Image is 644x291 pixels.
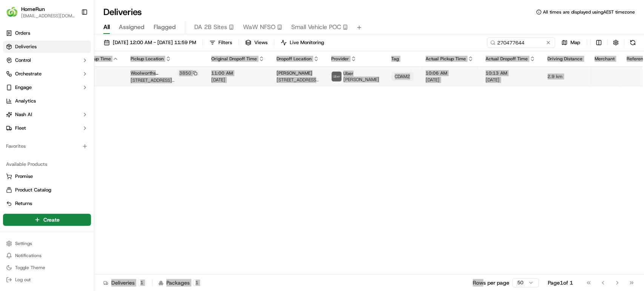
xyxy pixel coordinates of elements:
input: Type to search [487,37,555,48]
button: HomeRunHomeRun[EMAIL_ADDRESS][DOMAIN_NAME] [3,3,78,21]
span: Engage [15,84,32,91]
div: 3850 [177,70,199,77]
div: 1 [193,279,201,286]
span: Promise [15,173,33,180]
span: Create [43,216,60,224]
span: Small Vehicle POC [291,23,341,32]
button: Refresh [627,37,638,48]
button: Map [558,37,584,48]
span: Assigned [119,23,144,32]
span: Fleet [15,125,26,132]
span: Orchestrate [15,70,41,77]
a: Analytics [3,95,91,107]
span: Merchant [595,56,615,62]
button: Live Monitoring [277,37,327,48]
span: Analytics [15,98,36,104]
span: Toggle Theme [15,265,45,271]
p: Rows per page [473,279,509,286]
span: 10:13 AM [486,70,535,76]
span: Views [254,39,267,46]
h1: Deliveries [103,6,142,18]
button: Log out [3,274,91,285]
button: Product Catalog [3,184,91,196]
span: Map [570,39,580,46]
a: Returns [6,200,88,207]
div: Page 1 of 1 [548,279,573,286]
span: Log out [15,277,31,283]
span: DA 2B Sites [194,23,227,32]
span: Nash AI [15,111,32,118]
button: Create [3,214,91,226]
span: Returns [15,200,32,207]
span: [STREET_ADDRESS][PERSON_NAME] [131,77,199,83]
button: Engage [3,81,91,93]
span: [DATE] [426,77,473,83]
span: [PERSON_NAME] [277,70,312,76]
span: Tag [391,56,399,62]
span: Control [15,57,31,64]
span: Settings [15,240,32,247]
span: 10:06 AM [426,70,473,76]
img: uber-new-logo.jpeg [332,72,341,81]
span: Original Dropoff Time [211,56,257,62]
div: Packages [158,279,201,286]
button: [DATE] 12:00 AM - [DATE] 11:59 PM [100,37,200,48]
span: Product Catalog [15,187,51,193]
span: 11:00 AM [211,70,264,76]
a: Deliveries [3,41,91,53]
span: CDAM2 [395,74,410,80]
span: All times are displayed using AEST timezone [543,9,635,15]
button: Nash AI [3,109,91,121]
div: Deliveries [103,279,146,286]
button: Toggle Theme [3,262,91,273]
a: Product Catalog [6,187,88,193]
img: HomeRun [6,6,18,18]
button: Orchestrate [3,68,91,80]
span: All [103,23,110,32]
span: Orders [15,30,30,37]
span: Actual Pickup Time [426,56,466,62]
button: Fleet [3,122,91,134]
span: Pickup Location [131,56,164,62]
span: Dropoff Location [277,56,312,62]
button: Notifications [3,250,91,261]
div: 1 [138,279,146,286]
div: Available Products [3,158,91,170]
span: [DATE] [486,77,535,83]
a: Orders [3,27,91,39]
span: [DATE] [211,77,264,83]
span: Deliveries [15,43,37,50]
span: Provider [331,56,349,62]
span: [PERSON_NAME] [343,77,379,83]
span: Filters [218,39,232,46]
span: Woolworths [PERSON_NAME][GEOGRAPHIC_DATA] [131,70,176,76]
span: 2.9 km [547,74,583,80]
span: [STREET_ADDRESS][PERSON_NAME] [277,77,319,83]
button: HomeRun [21,5,45,13]
button: Control [3,54,91,66]
button: Promise [3,170,91,182]
span: Actual Dropoff Time [486,56,528,62]
button: Filters [206,37,235,48]
button: [EMAIL_ADDRESS][DOMAIN_NAME] [21,13,75,19]
span: [DATE] 12:00 AM - [DATE] 11:59 PM [113,39,196,46]
span: Driving Distance [547,56,583,62]
button: Returns [3,198,91,210]
div: Favorites [3,140,91,152]
span: Flagged [154,23,176,32]
button: Settings [3,238,91,249]
span: Live Monitoring [290,39,324,46]
span: WaW NFSO [243,23,275,32]
span: Notifications [15,253,41,259]
span: Uber [343,70,354,77]
a: Promise [6,173,88,180]
button: Views [242,37,271,48]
